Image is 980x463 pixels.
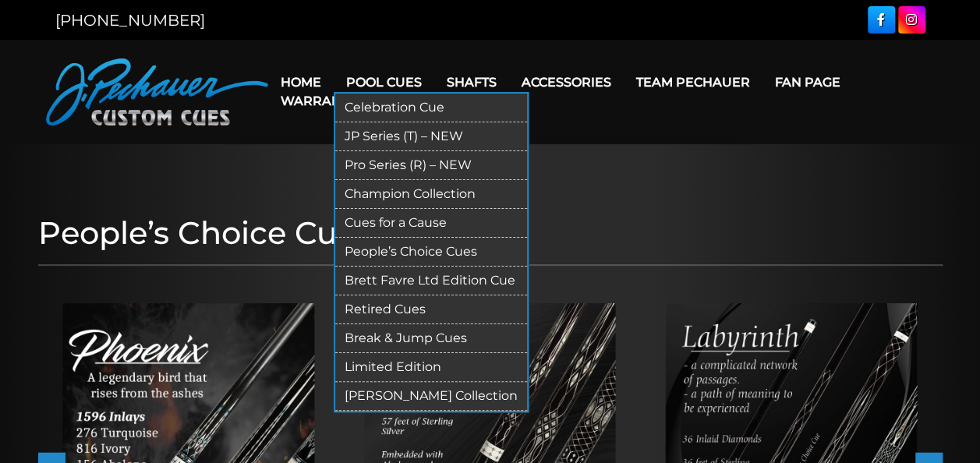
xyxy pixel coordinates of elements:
a: Cart [369,81,428,121]
a: Fan Page [762,62,853,102]
a: People’s Choice Cues [335,238,527,267]
a: Champion Collection [335,180,527,209]
a: [PERSON_NAME] Collection [335,382,527,411]
a: [PHONE_NUMBER] [55,11,205,30]
a: Warranty [268,81,369,121]
a: Limited Edition [335,353,527,382]
a: Home [268,62,334,102]
a: Team Pechauer [624,62,762,102]
img: Pechauer Custom Cues [46,58,268,125]
a: Shafts [434,62,509,102]
a: Celebration Cue [335,94,527,122]
h1: People’s Choice Cues [38,214,943,252]
a: Break & Jump Cues [335,324,527,353]
a: JP Series (T) – NEW [335,122,527,151]
a: Retired Cues [335,295,527,324]
a: Cues for a Cause [335,209,527,238]
a: Brett Favre Ltd Edition Cue [335,267,527,295]
a: Pro Series (R) – NEW [335,151,527,180]
a: Accessories [509,62,624,102]
a: Pool Cues [334,62,434,102]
